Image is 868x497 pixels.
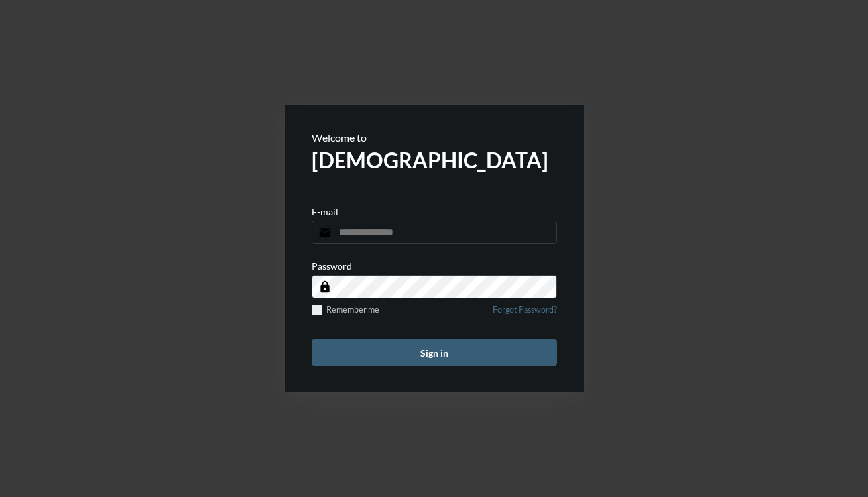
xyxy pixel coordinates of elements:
p: Password [312,260,352,272]
button: Sign in [312,339,557,366]
h2: [DEMOGRAPHIC_DATA] [312,147,557,173]
p: Welcome to [312,131,557,144]
p: E-mail [312,206,338,217]
label: Remember me [312,305,379,315]
a: Forgot Password? [493,305,557,323]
